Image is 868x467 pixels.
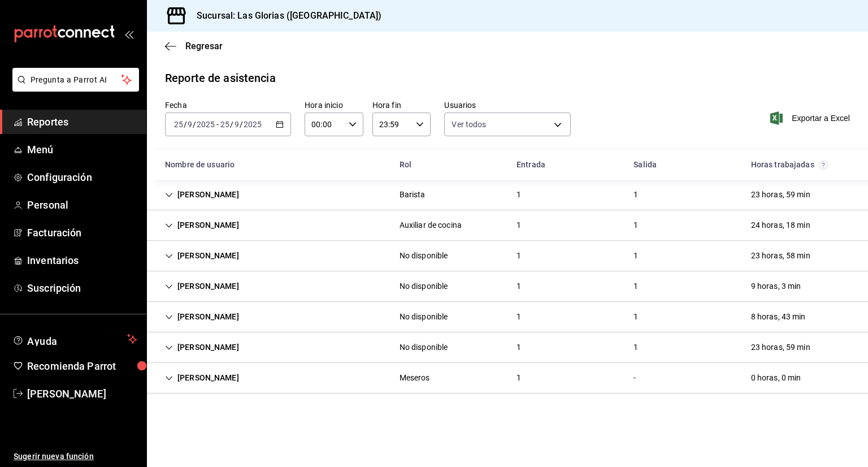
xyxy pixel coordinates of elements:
[156,367,248,388] div: Cell
[8,82,139,94] a: Pregunta a Parrot AI
[156,337,248,358] div: Cell
[400,372,430,384] div: Meseros
[165,101,291,109] label: Fecha
[27,386,137,401] span: [PERSON_NAME]
[452,119,486,130] span: Ver todos
[27,253,137,268] span: Inventarios
[234,120,240,129] input: --
[220,120,230,129] input: --
[624,337,647,358] div: Cell
[156,215,248,236] div: Cell
[27,280,137,296] span: Suscripción
[507,276,530,297] div: Cell
[624,215,647,236] div: Cell
[124,29,133,38] button: open_drawer_menu
[742,215,819,236] div: Cell
[507,367,530,388] div: Cell
[216,120,219,129] span: -
[624,306,647,327] div: Cell
[507,245,530,266] div: Cell
[147,363,868,394] div: Row
[742,337,819,358] div: Cell
[624,245,647,266] div: Cell
[624,154,741,175] div: HeadCell
[400,250,448,262] div: No disponible
[27,332,123,346] span: Ayuda
[27,170,137,185] span: Configuración
[147,271,868,302] div: Row
[444,101,570,109] label: Usuarios
[507,215,530,236] div: Cell
[27,358,137,374] span: Recomienda Parrot
[742,154,859,175] div: HeadCell
[27,225,137,240] span: Facturación
[165,70,276,87] div: Reporte de asistencia
[400,341,448,353] div: No disponible
[147,302,868,332] div: Row
[390,306,457,327] div: Cell
[156,184,248,205] div: Cell
[400,189,426,201] div: Barista
[14,451,137,462] span: Sugerir nueva función
[400,219,462,231] div: Auxiliar de cocina
[185,41,223,51] span: Regresar
[742,245,819,266] div: Cell
[390,184,435,205] div: Cell
[147,150,868,394] div: Container
[624,367,645,388] div: Cell
[507,337,530,358] div: Cell
[173,120,184,129] input: --
[27,197,137,213] span: Personal
[400,311,448,323] div: No disponible
[147,332,868,363] div: Row
[507,154,624,175] div: HeadCell
[390,276,457,297] div: Cell
[165,41,223,51] button: Regresar
[147,210,868,241] div: Row
[196,120,215,129] input: ----
[156,306,248,327] div: Cell
[184,120,187,129] span: /
[31,74,121,86] span: Pregunta a Parrot AI
[12,68,139,92] button: Pregunta a Parrot AI
[156,154,390,175] div: HeadCell
[507,306,530,327] div: Cell
[400,280,448,292] div: No disponible
[390,245,457,266] div: Cell
[742,276,810,297] div: Cell
[624,184,647,205] div: Cell
[305,101,363,109] label: Hora inicio
[156,245,248,266] div: Cell
[390,154,507,175] div: HeadCell
[230,120,233,129] span: /
[243,120,262,129] input: ----
[742,306,815,327] div: Cell
[156,276,248,297] div: Cell
[390,215,471,236] div: Cell
[27,142,137,157] span: Menú
[147,180,868,210] div: Row
[819,161,828,170] svg: El total de horas trabajadas por usuario es el resultado de la suma redondeada del registro de ho...
[372,101,431,109] label: Hora fin
[193,120,196,129] span: /
[772,111,850,125] button: Exportar a Excel
[624,276,647,297] div: Cell
[240,120,243,129] span: /
[187,120,193,129] input: --
[147,150,868,180] div: Head
[742,367,810,388] div: Cell
[742,184,819,205] div: Cell
[27,114,137,129] span: Reportes
[390,367,439,388] div: Cell
[390,337,457,358] div: Cell
[507,184,530,205] div: Cell
[188,9,381,23] h3: Sucursal: Las Glorias ([GEOGRAPHIC_DATA])
[147,241,868,271] div: Row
